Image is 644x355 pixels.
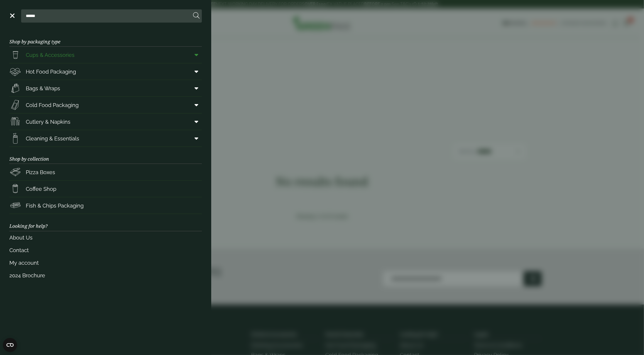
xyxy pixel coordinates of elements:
[9,133,21,144] img: open-wipe.svg
[9,166,21,178] img: Pizza_boxes.svg
[9,113,202,130] a: Cutlery & Napkins
[9,97,202,113] a: Cold Food Packaging
[9,47,202,63] a: Cups & Accessories
[9,269,202,282] a: 2024 Brochure
[9,49,21,61] img: PintNhalf_cup.svg
[26,51,75,59] span: Cups & Accessories
[9,231,202,244] a: About Us
[9,244,202,257] a: Contact
[9,147,202,164] h3: Shop by collection
[9,200,21,211] img: FishNchip_box.svg
[26,185,56,193] span: Coffee Shop
[9,80,202,96] a: Bags & Wraps
[26,68,76,76] span: Hot Food Packaging
[26,168,55,176] span: Pizza Boxes
[9,181,202,197] a: Coffee Shop
[9,63,202,80] a: Hot Food Packaging
[9,130,202,147] a: Cleaning & Essentials
[26,202,84,210] span: Fish & Chips Packaging
[9,183,21,195] img: HotDrink_paperCup.svg
[26,118,70,126] span: Cutlery & Napkins
[9,82,21,94] img: Paper_carriers.svg
[9,257,202,269] a: My account
[9,99,21,111] img: Sandwich_box.svg
[9,164,202,180] a: Pizza Boxes
[9,116,21,128] img: Cutlery.svg
[26,135,79,142] span: Cleaning & Essentials
[26,101,79,109] span: Cold Food Packaging
[9,214,202,231] h3: Looking for help?
[26,84,60,92] span: Bags & Wraps
[9,30,202,47] h3: Shop by packaging type
[3,338,17,352] button: Open CMP widget
[9,66,21,77] img: Deli_box.svg
[9,197,202,214] a: Fish & Chips Packaging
